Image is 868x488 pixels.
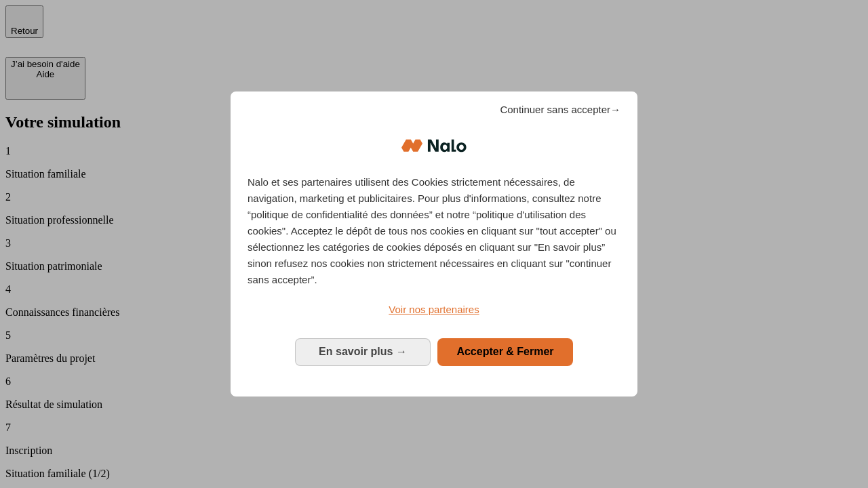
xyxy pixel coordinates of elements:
span: Continuer sans accepter→ [500,102,620,118]
p: Nalo et ses partenaires utilisent des Cookies strictement nécessaires, de navigation, marketing e... [248,174,620,288]
button: Accepter & Fermer: Accepter notre traitement des données et fermer [437,338,573,365]
img: Logo [401,125,467,166]
div: Bienvenue chez Nalo Gestion du consentement [231,91,637,396]
a: Voir nos partenaires [248,302,620,318]
span: Accepter & Fermer [456,346,553,357]
span: En savoir plus → [319,346,407,357]
button: En savoir plus: Configurer vos consentements [295,338,431,365]
span: Voir nos partenaires [389,304,479,315]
